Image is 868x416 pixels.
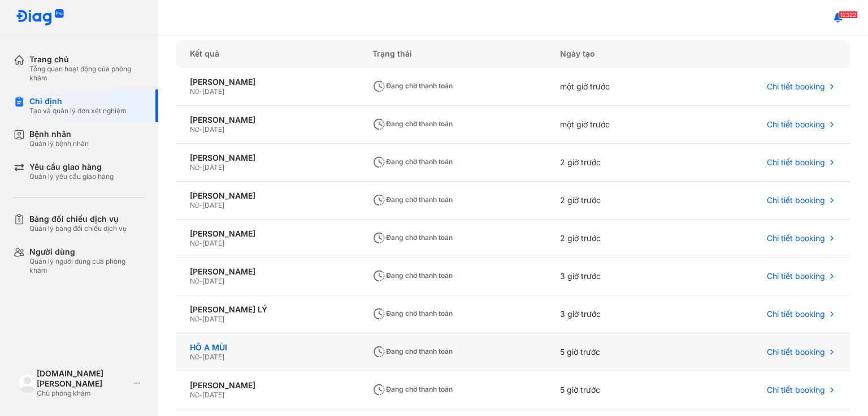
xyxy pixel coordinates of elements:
[190,229,345,239] div: [PERSON_NAME]
[546,40,681,68] div: Ngày tạo
[202,353,224,361] span: [DATE]
[359,40,546,68] div: Trạng thái
[29,247,145,257] div: Người dùng
[372,157,453,166] span: Đang chờ thanh toán
[767,119,825,130] span: Chi tiết booking
[372,385,453,393] span: Đang chờ thanh toán
[190,305,345,315] div: [PERSON_NAME] LÝ
[372,233,453,242] span: Đang chờ thanh toán
[372,82,453,90] span: Đang chờ thanh toán
[767,195,825,205] span: Chi tiết booking
[29,162,114,172] div: Yêu cầu giao hàng
[546,220,681,258] div: 2 giờ trước
[372,347,453,355] span: Đang chờ thanh toán
[190,87,199,96] span: Nữ
[199,163,202,171] span: -
[372,119,453,128] span: Đang chờ thanh toán
[202,239,224,247] span: [DATE]
[199,239,202,247] span: -
[546,371,681,409] div: 5 giờ trước
[202,391,224,399] span: [DATE]
[190,315,199,323] span: Nữ
[767,271,825,281] span: Chi tiết booking
[372,271,453,280] span: Đang chờ thanh toán
[199,315,202,323] span: -
[839,11,858,19] span: 12322
[372,195,453,204] span: Đang chờ thanh toán
[190,191,345,201] div: [PERSON_NAME]
[546,258,681,295] div: 3 giờ trước
[767,157,825,168] span: Chi tiết booking
[29,172,114,181] div: Quản lý yêu cầu giao hàng
[29,96,127,106] div: Chỉ định
[37,368,129,389] div: [DOMAIN_NAME] [PERSON_NAME]
[29,129,89,139] div: Bệnh nhân
[767,347,825,357] span: Chi tiết booking
[767,385,825,395] span: Chi tiết booking
[199,277,202,285] span: -
[190,201,199,209] span: Nữ
[546,144,681,182] div: 2 giờ trước
[202,201,224,209] span: [DATE]
[546,333,681,371] div: 5 giờ trước
[190,342,345,353] div: HỒ A MÙI
[199,201,202,209] span: -
[202,277,224,285] span: [DATE]
[37,389,129,398] div: Chủ phòng khám
[190,380,345,391] div: [PERSON_NAME]
[190,391,199,399] span: Nữ
[202,315,224,323] span: [DATE]
[190,267,345,277] div: [PERSON_NAME]
[202,125,224,134] span: [DATE]
[199,125,202,134] span: -
[29,257,145,275] div: Quản lý người dùng của phòng khám
[16,9,64,27] img: logo
[199,353,202,361] span: -
[190,277,199,285] span: Nữ
[202,163,224,171] span: [DATE]
[29,54,145,65] div: Trang chủ
[199,87,202,96] span: -
[176,40,359,68] div: Kết quả
[190,353,199,361] span: Nữ
[546,182,681,220] div: 2 giờ trước
[202,87,224,96] span: [DATE]
[18,374,37,392] img: logo
[190,239,199,247] span: Nữ
[29,139,89,148] div: Quản lý bệnh nhân
[767,82,825,92] span: Chi tiết booking
[372,309,453,318] span: Đang chờ thanh toán
[29,214,127,224] div: Bảng đối chiếu dịch vụ
[199,391,202,399] span: -
[190,163,199,171] span: Nữ
[29,106,127,115] div: Tạo và quản lý đơn xét nghiệm
[546,295,681,333] div: 3 giờ trước
[190,153,345,163] div: [PERSON_NAME]
[767,233,825,243] span: Chi tiết booking
[190,115,345,125] div: [PERSON_NAME]
[190,125,199,134] span: Nữ
[546,68,681,106] div: một giờ trước
[190,77,345,87] div: [PERSON_NAME]
[29,65,145,83] div: Tổng quan hoạt động của phòng khám
[29,224,127,233] div: Quản lý bảng đối chiếu dịch vụ
[767,309,825,319] span: Chi tiết booking
[546,106,681,144] div: một giờ trước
